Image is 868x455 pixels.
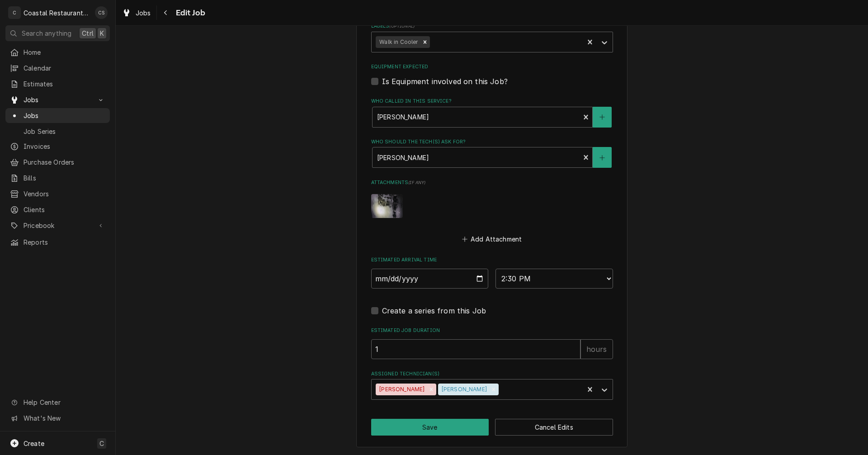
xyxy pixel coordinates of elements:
select: Time Select [495,269,613,289]
span: K [100,28,104,38]
div: Coastal Restaurant Repair [24,8,90,18]
span: ( if any ) [408,180,425,185]
label: Is Equipment involved on this Job? [382,76,508,87]
div: Button Group Row [371,419,613,436]
span: ( optional ) [389,24,415,28]
span: Reports [24,237,105,247]
label: Create a series from this Job [382,305,486,316]
label: Attachments [371,179,613,186]
span: Jobs [24,111,105,120]
div: Who called in this service? [371,98,613,127]
a: Go to Help Center [5,395,110,410]
div: Estimated Job Duration [371,327,613,359]
a: Jobs [118,5,155,20]
a: Home [5,45,110,60]
span: Create [24,440,44,447]
span: What's New [24,413,104,423]
div: [PERSON_NAME] [438,384,489,395]
button: Cancel Edits [495,419,613,436]
a: Job Series [5,124,110,139]
a: Reports [5,235,110,250]
a: Clients [5,202,110,217]
div: Assigned Technician(s) [371,370,613,400]
div: Remove Phill Blush [489,384,499,395]
label: Assigned Technician(s) [371,370,613,378]
a: Vendors [5,186,110,201]
button: Search anythingCtrlK [5,25,110,41]
button: Save [371,419,489,436]
a: Go to Jobs [5,92,110,107]
div: [PERSON_NAME] [376,384,426,395]
div: C [8,6,21,19]
svg: Create New Contact [599,114,605,120]
button: Create New Contact [593,107,612,128]
label: Labels [371,23,613,30]
a: Purchase Orders [5,155,110,170]
label: Who called in this service? [371,98,613,105]
div: Remove Walk in Cooler [420,36,430,48]
svg: Create New Contact [599,155,605,161]
div: Labels [371,23,613,52]
span: Help Center [24,398,104,407]
span: Jobs [24,95,92,104]
a: Estimates [5,76,110,91]
div: Walk in Cooler [376,36,420,48]
a: Go to What's New [5,411,110,426]
div: Equipment Expected [371,63,613,86]
div: Button Group [371,419,613,436]
span: Calendar [24,63,105,73]
span: Pricebook [24,221,92,230]
button: Add Attachment [460,232,524,245]
div: Estimated Arrival Time [371,256,613,289]
a: Jobs [5,108,110,123]
span: Home [24,47,105,57]
span: Jobs [136,8,151,18]
input: Date [371,269,489,289]
span: Ctrl [82,28,94,38]
span: Vendors [24,189,105,199]
span: Estimates [24,79,105,89]
label: Estimated Job Duration [371,327,613,334]
div: hours [580,339,613,359]
div: Remove Carlos Espin [426,384,436,395]
a: Bills [5,171,110,185]
span: Invoices [24,142,105,151]
img: CkBuD3UkSjmZC9dkV1Yg [371,194,403,218]
button: Navigate back [159,5,173,20]
span: Clients [24,205,105,214]
a: Go to Pricebook [5,218,110,233]
label: Who should the tech(s) ask for? [371,138,613,146]
span: C [99,439,104,448]
div: Attachments [371,179,613,245]
span: Bills [24,173,105,183]
span: Purchase Orders [24,157,105,167]
button: Create New Contact [593,147,612,168]
label: Equipment Expected [371,63,613,71]
a: Calendar [5,61,110,76]
span: Edit Job [173,7,205,19]
label: Estimated Arrival Time [371,256,613,264]
span: Job Series [24,127,105,136]
span: Search anything [22,28,71,38]
div: Chris Sockriter's Avatar [95,6,108,19]
a: Invoices [5,139,110,154]
div: Who should the tech(s) ask for? [371,138,613,168]
div: CS [95,6,108,19]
